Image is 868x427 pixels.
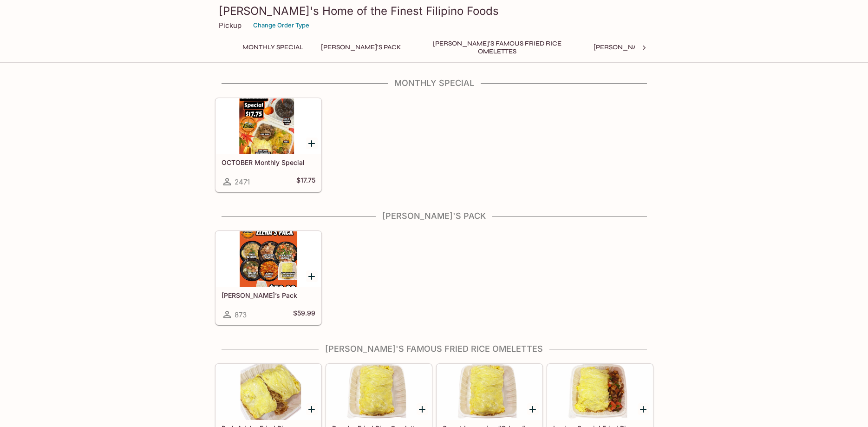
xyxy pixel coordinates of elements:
div: Sweet Longanisa “Odeng” Omelette [437,364,542,420]
h4: [PERSON_NAME]'s Famous Fried Rice Omelettes [215,344,653,354]
span: 2471 [235,177,250,186]
div: OCTOBER Monthly Special [216,99,321,154]
h4: Monthly Special [215,78,653,88]
p: Pickup [219,21,241,30]
div: Regular Fried Rice Omelette [326,364,431,420]
div: Elena’s Pack [216,231,321,287]
button: Add Regular Fried Rice Omelette [417,403,428,415]
button: [PERSON_NAME]'s Mixed Plates [588,41,707,54]
h3: [PERSON_NAME]'s Home of the Finest Filipino Foods [219,4,650,18]
button: Add OCTOBER Monthly Special [306,138,318,149]
h5: $17.75 [296,176,315,187]
button: Add Pork Adobo Fried Rice Omelette [306,403,318,415]
a: OCTOBER Monthly Special2471$17.75 [215,98,321,192]
a: [PERSON_NAME]’s Pack873$59.99 [215,231,321,325]
button: Add Elena’s Pack [306,270,318,282]
button: Add Sweet Longanisa “Odeng” Omelette [527,403,539,415]
button: [PERSON_NAME]'s Famous Fried Rice Omelettes [414,41,581,54]
button: Add Lechon Special Fried Rice Omelette [638,403,649,415]
button: Monthly Special [237,41,308,54]
h4: [PERSON_NAME]'s Pack [215,211,653,221]
button: Change Order Type [249,18,313,33]
div: Pork Adobo Fried Rice Omelette [216,364,321,420]
div: Lechon Special Fried Rice Omelette [548,364,653,420]
h5: [PERSON_NAME]’s Pack [222,291,315,299]
h5: OCTOBER Monthly Special [222,158,315,166]
span: 873 [235,310,247,319]
button: [PERSON_NAME]'s Pack [316,41,406,54]
h5: $59.99 [293,309,315,320]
